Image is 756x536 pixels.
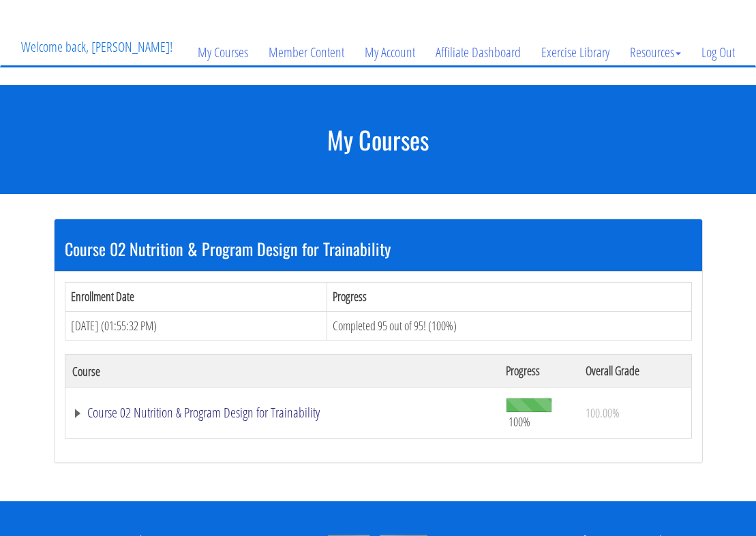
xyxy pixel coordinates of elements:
[620,20,691,85] a: Resources
[327,311,691,341] td: Completed 95 out of 95! (100%)
[354,20,425,85] a: My Account
[258,20,354,85] a: Member Content
[425,20,531,85] a: Affiliate Dashboard
[579,355,691,388] th: Overall Grade
[187,20,258,85] a: My Courses
[65,311,327,341] td: [DATE] (01:55:32 PM)
[499,355,578,388] th: Progress
[691,20,745,85] a: Log Out
[72,406,493,420] a: Course 02 Nutrition & Program Design for Trainability
[579,388,691,439] td: 100.00%
[11,20,183,74] p: Welcome back, [PERSON_NAME]!
[531,20,620,85] a: Exercise Library
[65,240,692,257] h3: Course 02 Nutrition & Program Design for Trainability
[65,355,499,388] th: Course
[327,282,691,311] th: Progress
[509,414,530,429] span: 100%
[65,282,327,311] th: Enrollment Date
